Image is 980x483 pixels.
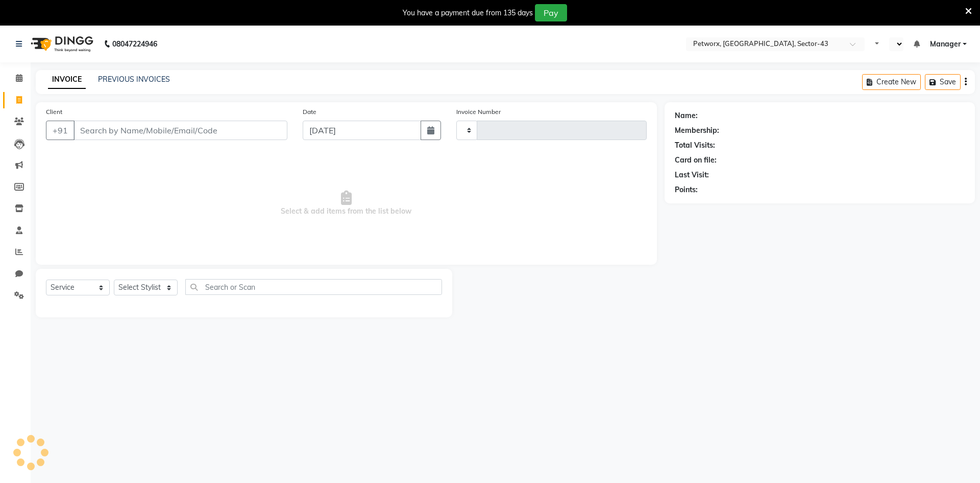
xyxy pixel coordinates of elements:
[675,140,715,151] div: Total Visits:
[46,152,647,255] span: Select & add items from the list below
[862,74,921,90] button: Create New
[675,170,709,180] div: Last Visit:
[675,110,698,121] div: Name:
[456,107,501,117] label: Invoice Number
[73,121,287,140] input: Search by Name/Mobile/Email/Code
[925,74,961,90] button: Save
[303,107,316,117] label: Date
[46,107,62,117] label: Client
[98,75,170,84] a: PREVIOUS INVOICES
[675,125,719,136] div: Membership:
[46,121,75,140] button: +91
[185,279,442,295] input: Search or Scan
[403,8,533,18] div: You have a payment due from 135 days
[675,155,717,166] div: Card on file:
[48,71,86,89] a: INVOICE
[675,185,698,195] div: Points:
[535,4,567,21] button: Pay
[930,39,961,50] span: Manager
[26,30,96,58] img: logo
[112,30,157,58] b: 08047224946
